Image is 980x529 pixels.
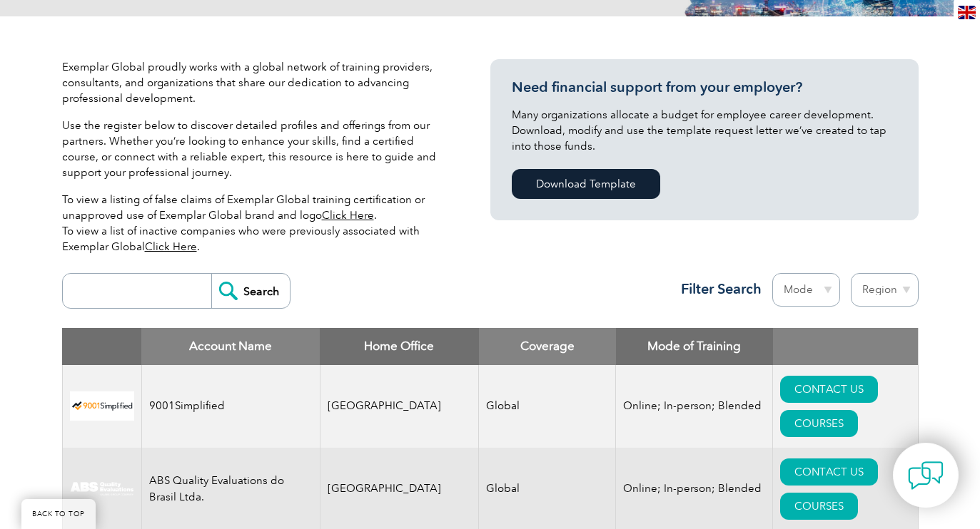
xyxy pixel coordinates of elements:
p: Exemplar Global proudly works with a global network of training providers, consultants, and organ... [62,59,448,106]
a: COURSES [780,493,858,520]
a: Click Here [322,209,374,222]
img: 37c9c059-616f-eb11-a812-002248153038-logo.png [70,391,134,421]
input: Search [211,274,290,308]
p: To view a listing of false claims of Exemplar Global training certification or unapproved use of ... [62,192,448,255]
img: contact-chat.png [908,458,944,493]
th: Account Name: activate to sort column descending [141,328,320,365]
th: Mode of Training: activate to sort column ascending [616,328,773,365]
a: BACK TO TOP [21,499,96,529]
p: Use the register below to discover detailed profiles and offerings from our partners. Whether you... [62,118,448,180]
a: CONTACT US [780,376,878,403]
th: : activate to sort column ascending [773,328,918,365]
th: Coverage: activate to sort column ascending [479,328,616,365]
td: [GEOGRAPHIC_DATA] [320,365,479,448]
h3: Filter Search [672,280,762,298]
img: c92924ac-d9bc-ea11-a814-000d3a79823d-logo.jpg [70,481,134,497]
td: Global [479,365,616,448]
img: en [958,6,976,19]
td: 9001Simplified [141,365,320,448]
p: Many organizations allocate a budget for employee career development. Download, modify and use th... [512,107,897,154]
a: Click Here [145,240,197,253]
a: CONTACT US [780,458,878,486]
th: Home Office: activate to sort column ascending [320,328,479,365]
td: Online; In-person; Blended [616,365,773,448]
h3: Need financial support from your employer? [512,78,897,96]
a: Download Template [512,169,660,199]
a: COURSES [780,410,858,437]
